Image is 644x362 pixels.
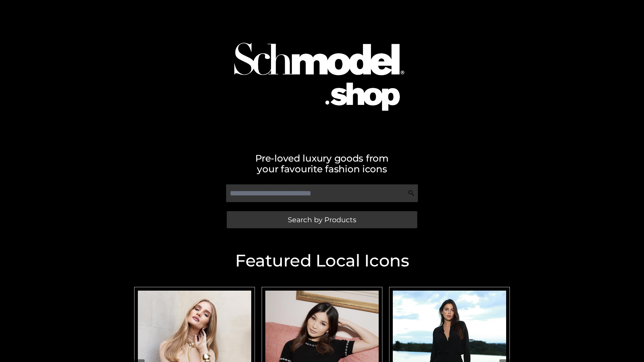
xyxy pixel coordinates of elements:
h2: Pre-loved luxury goods from your favourite fashion icons [131,153,513,174]
h2: Featured Local Icons​ [131,252,513,269]
img: Search Icon [408,190,415,196]
span: Search by Products [288,216,356,223]
a: Search by Products [227,211,417,228]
